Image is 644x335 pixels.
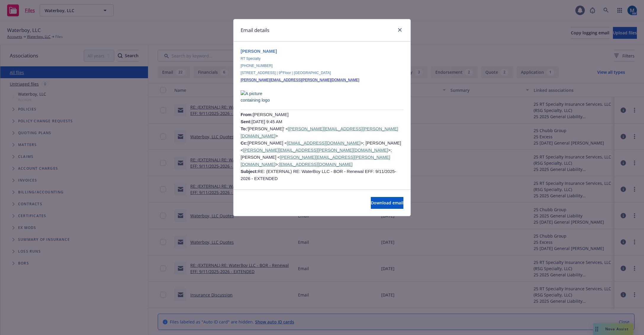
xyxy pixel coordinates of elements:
[241,126,247,131] b: To:
[241,26,269,34] h1: Email details
[241,49,277,54] span: [PERSON_NAME]
[243,148,388,153] a: [PERSON_NAME][EMAIL_ADDRESS][PERSON_NAME][DOMAIN_NAME]
[241,112,253,117] span: From:
[241,64,359,82] span: [PHONE_NUMBER] [STREET_ADDRESS] | 9 Floor | [GEOGRAPHIC_DATA]
[241,169,258,174] b: Subject:
[241,57,261,61] span: RT Specialty
[371,197,403,209] button: Download email
[241,126,398,138] a: [PERSON_NAME][EMAIL_ADDRESS][PERSON_NAME][DOMAIN_NAME]
[396,26,403,33] a: close
[279,162,352,167] a: [EMAIL_ADDRESS][DOMAIN_NAME]
[241,90,272,102] img: A picture containing logo Description automatically generated
[287,141,360,145] a: [EMAIL_ADDRESS][DOMAIN_NAME]
[241,112,401,181] span: [PERSON_NAME] [DATE] 9:45 AM '[PERSON_NAME]' < > [PERSON_NAME] < >; [PERSON_NAME] < >; [PERSON_NA...
[281,70,283,73] sup: th
[241,141,248,145] b: Cc:
[241,155,390,167] a: [PERSON_NAME][EMAIL_ADDRESS][PERSON_NAME][DOMAIN_NAME]
[371,200,403,206] span: Download email
[241,78,359,82] a: [PERSON_NAME][EMAIL_ADDRESS][PERSON_NAME][DOMAIN_NAME]
[241,119,252,124] b: Sent:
